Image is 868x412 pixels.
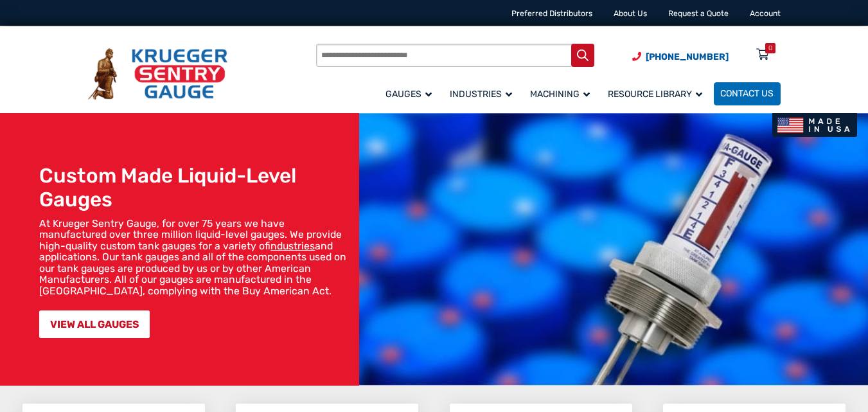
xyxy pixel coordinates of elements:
[646,51,729,62] span: [PHONE_NUMBER]
[714,82,781,105] a: Contact Us
[359,113,868,386] img: bg_hero_bannerksentry
[39,310,150,338] a: VIEW ALL GAUGES
[39,164,353,213] h1: Custom Made Liquid-Level Gauges
[750,9,781,18] a: Account
[385,89,432,100] span: Gauges
[524,80,601,107] a: Machining
[379,80,443,107] a: Gauges
[614,9,647,18] a: About Us
[88,48,227,100] img: Krueger Sentry Gauge
[39,218,353,297] p: At Krueger Sentry Gauge, for over 75 years we have manufactured over three million liquid-level g...
[601,80,714,107] a: Resource Library
[443,80,524,107] a: Industries
[720,89,774,100] span: Contact Us
[668,9,729,18] a: Request a Quote
[772,113,856,137] img: Made In USA
[511,9,592,18] a: Preferred Distributors
[768,43,772,53] div: 0
[632,50,729,64] a: Phone Number (920) 434-8860
[608,89,702,100] span: Resource Library
[530,89,590,100] span: Machining
[450,89,512,100] span: Industries
[270,240,315,252] a: industries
